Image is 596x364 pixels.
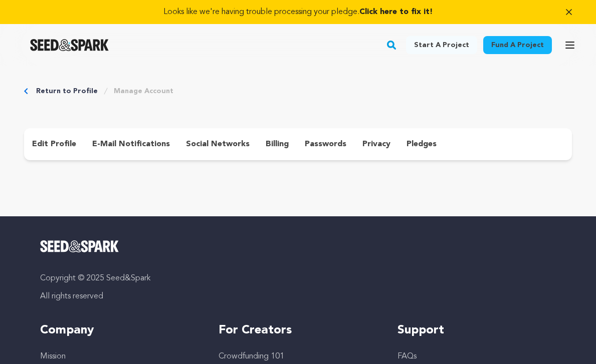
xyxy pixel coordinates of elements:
p: e-mail notifications [92,138,170,150]
button: social networks [178,136,258,152]
a: Seed&Spark Homepage [40,240,556,252]
p: passwords [305,138,346,150]
a: Manage Account [114,86,173,96]
a: FAQs [398,352,417,360]
a: Fund a project [483,36,552,54]
button: pledges [399,136,445,152]
p: All rights reserved [40,290,556,302]
span: Click here to fix it! [359,8,433,16]
p: privacy [362,138,390,150]
img: Seed&Spark Logo [40,240,119,252]
p: Copyright © 2025 Seed&Spark [40,272,556,284]
img: Seed&Spark Logo Dark Mode [30,39,109,51]
button: privacy [354,136,399,152]
button: billing [258,136,297,152]
h5: Support [398,322,556,338]
p: edit profile [32,138,76,150]
a: Seed&Spark Homepage [30,39,109,51]
p: social networks [186,138,250,150]
div: Breadcrumb [24,86,572,96]
p: pledges [407,138,437,150]
a: Return to Profile [36,86,98,96]
button: passwords [297,136,354,152]
a: Crowdfunding 101 [219,352,284,360]
button: edit profile [24,136,84,152]
a: Mission [40,352,66,360]
p: billing [266,138,289,150]
button: e-mail notifications [84,136,178,152]
a: Start a project [406,36,477,54]
h5: For Creators [219,322,377,338]
h5: Company [40,322,198,338]
a: Looks like we're having trouble processing your pledge.Click here to fix it! [12,6,584,18]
